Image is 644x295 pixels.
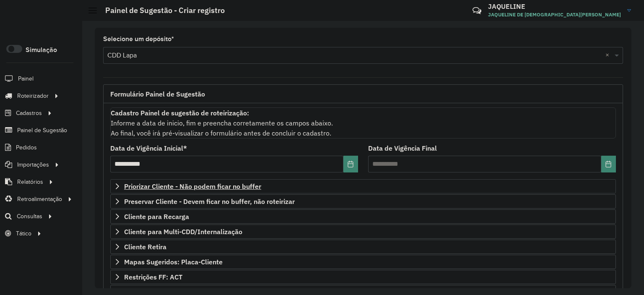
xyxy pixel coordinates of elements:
[26,45,57,55] label: Simulação
[17,195,62,204] span: Retroalimentação
[605,50,613,60] span: Clear all
[17,160,49,169] span: Importações
[17,91,49,100] span: Roteirizador
[368,143,437,153] label: Data de Vigência Final
[124,213,189,220] span: Cliente para Recarga
[124,243,166,250] span: Cliente Retira
[110,107,616,138] div: Informe a data de inicio, fim e preencha corretamente os campos abaixo. Ao final, você irá pré-vi...
[16,109,42,117] span: Cadastros
[124,274,182,280] span: Restrições FF: ACT
[17,212,42,221] span: Consultas
[110,255,616,269] a: Mapas Sugeridos: Placa-Cliente
[110,194,616,209] a: Preservar Cliente - Devem ficar no buffer, não roteirizar
[110,240,616,254] a: Cliente Retira
[110,143,187,153] label: Data de Vigência Inicial
[488,3,621,10] h3: JAQUELINE
[110,209,616,224] a: Cliente para Recarga
[124,258,223,265] span: Mapas Sugeridos: Placa-Cliente
[16,229,31,238] span: Tático
[111,109,249,117] strong: Cadastro Painel de sugestão de roteirização:
[18,74,34,83] span: Painel
[488,11,621,18] span: JAQUELINE DE [DEMOGRAPHIC_DATA][PERSON_NAME]
[124,228,242,235] span: Cliente para Multi-CDD/Internalização
[124,198,295,205] span: Preservar Cliente - Devem ficar no buffer, não roteirizar
[601,156,616,172] button: Choose Date
[343,156,358,172] button: Choose Date
[110,179,616,193] a: Priorizar Cliente - Não podem ficar no buffer
[16,143,37,152] span: Pedidos
[103,34,174,44] label: Selecione um depósito
[468,2,486,20] a: Contato Rápido
[97,6,225,15] h2: Painel de Sugestão - Criar registro
[110,270,616,284] a: Restrições FF: ACT
[17,178,43,186] span: Relatórios
[110,91,205,97] span: Formulário Painel de Sugestão
[124,183,261,190] span: Priorizar Cliente - Não podem ficar no buffer
[110,225,616,239] a: Cliente para Multi-CDD/Internalização
[17,126,67,135] span: Painel de Sugestão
